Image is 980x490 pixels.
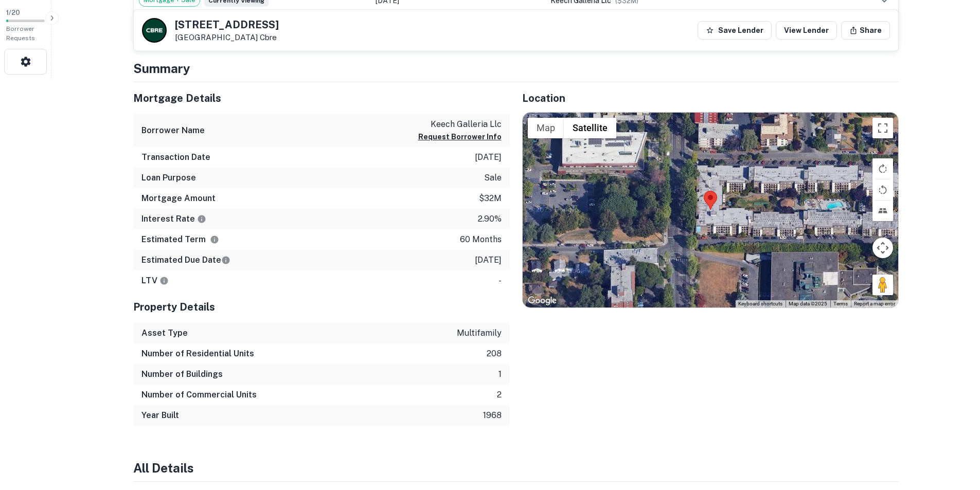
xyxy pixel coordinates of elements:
[872,238,893,258] button: Map camera controls
[141,275,169,287] h6: LTV
[833,301,848,306] a: Terms (opens in new tab)
[479,192,502,205] p: $32m
[141,124,205,137] h6: Borrower Name
[210,235,219,244] svg: Term is based on a standard schedule for this type of loan.
[484,172,502,184] p: sale
[872,179,893,200] button: Rotate map counterclockwise
[6,25,35,42] span: Borrower Requests
[498,275,502,287] p: -
[498,368,502,380] p: 1
[197,214,206,224] svg: The interest rates displayed on the website are for informational purposes only and may be report...
[141,172,196,184] h6: Loan Purpose
[525,294,559,307] a: Open this area in Google Maps (opens a new window)
[141,233,219,246] h6: Estimated Term
[854,301,895,306] a: Report a map error
[776,21,837,40] a: View Lender
[872,118,893,138] button: Toggle fullscreen view
[141,368,223,380] h6: Number of Buildings
[487,348,502,360] p: 208
[698,21,772,40] button: Save Lender
[929,408,980,457] iframe: Chat Widget
[460,233,502,246] p: 60 months
[525,294,559,307] img: Google
[141,213,206,225] h6: Interest Rate
[6,9,20,16] span: 1 / 20
[478,213,502,225] p: 2.90%
[133,459,899,477] h4: All Details
[475,254,502,266] p: [DATE]
[483,409,502,422] p: 1968
[141,192,216,205] h6: Mortgage Amount
[872,158,893,179] button: Rotate map clockwise
[738,300,782,307] button: Keyboard shortcuts
[175,20,279,30] h5: [STREET_ADDRESS]
[497,389,502,401] p: 2
[133,59,899,78] h4: Summary
[141,327,188,339] h6: Asset Type
[133,90,510,106] h5: Mortgage Details
[872,201,893,221] button: Tilt map
[141,389,257,401] h6: Number of Commercial Units
[175,33,279,42] p: [GEOGRAPHIC_DATA]
[159,276,169,285] svg: LTVs displayed on the website are for informational purposes only and may be reported incorrectly...
[872,275,893,295] button: Drag Pegman onto the map to open Street View
[141,348,254,360] h6: Number of Residential Units
[522,90,899,106] h5: Location
[221,256,230,265] svg: Estimate is based on a standard schedule for this type of loan.
[564,118,616,138] button: Show satellite imagery
[418,118,502,131] p: keech galleria llc
[789,301,827,306] span: Map data ©2025
[841,21,890,40] button: Share
[141,254,230,266] h6: Estimated Due Date
[528,118,564,138] button: Show street map
[133,299,510,315] h5: Property Details
[418,131,502,143] button: Request Borrower Info
[457,327,502,339] p: multifamily
[141,409,179,422] h6: Year Built
[260,33,277,42] a: Cbre
[475,151,502,164] p: [DATE]
[141,151,210,164] h6: Transaction Date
